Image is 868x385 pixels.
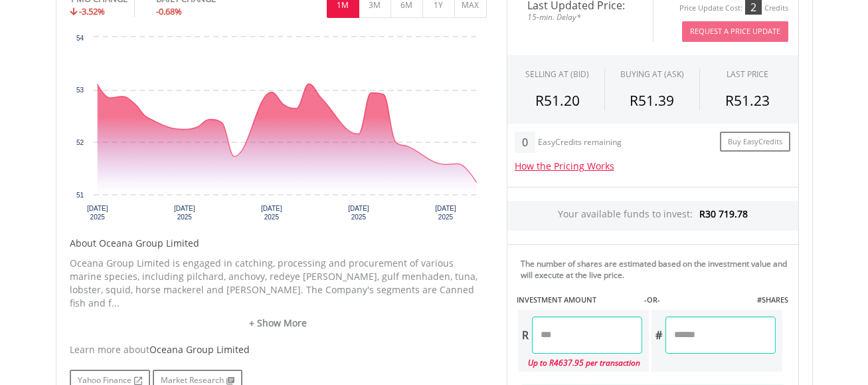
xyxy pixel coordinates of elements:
a: + Show More [70,317,487,330]
text: 52 [76,139,84,146]
label: #SHARES [757,295,788,305]
div: SELLING AT (BID) [525,68,589,80]
div: R [518,317,532,354]
text: [DATE] 2025 [261,205,282,221]
span: -0.68% [156,5,182,17]
span: R51.23 [725,91,770,110]
div: Credits [764,3,788,13]
div: Your available funds to invest: [507,201,798,231]
text: 51 [76,192,84,199]
svg: Interactive chart [70,31,487,230]
div: Up to R4637.95 per transaction [518,354,642,372]
span: -3.52% [79,5,105,17]
div: Learn more about [70,343,487,356]
div: LAST PRICE [727,68,768,80]
label: -OR- [644,295,660,305]
text: [DATE] 2025 [435,205,456,221]
text: 53 [76,86,84,94]
text: [DATE] 2025 [348,205,369,221]
button: Request A Price Update [682,21,788,42]
text: [DATE] 2025 [86,205,108,221]
label: INVESTMENT AMOUNT [517,295,596,305]
h5: About Oceana Group Limited [70,237,487,250]
text: 54 [76,35,84,42]
text: [DATE] 2025 [174,205,195,221]
span: 15-min. Delay* [517,11,643,23]
div: Chart. Highcharts interactive chart. [70,31,487,230]
span: R30 719.78 [699,207,748,220]
div: The number of shares are estimated based on the investment value and will execute at the live price. [521,258,793,281]
div: # [651,317,665,354]
a: Buy EasyCredits [720,132,790,152]
p: Oceana Group Limited is engaged in catching, processing and procurement of various marine species... [70,257,487,310]
span: R51.39 [630,91,674,110]
a: How the Pricing Works [515,160,614,172]
div: 0 [515,132,535,153]
span: R51.20 [535,91,580,110]
span: BUYING AT (ASK) [620,68,684,80]
div: Price Update Cost: [679,3,742,13]
span: Oceana Group Limited [149,343,250,356]
div: EasyCredits remaining [538,138,622,149]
